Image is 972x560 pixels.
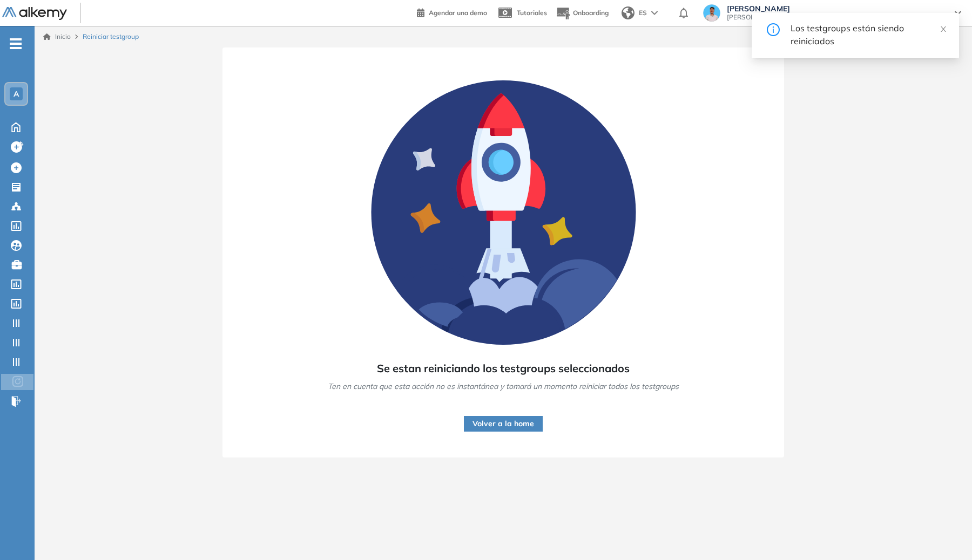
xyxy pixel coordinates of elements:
[2,7,67,21] img: Logo
[464,416,543,432] button: Volver a la home
[651,11,658,15] img: arrow
[328,381,679,392] span: Ten en cuenta que esta acción no es instantánea y tomará un momento reiniciar todos los testgroups
[417,5,487,18] a: Agendar una demo
[429,9,487,17] span: Agendar una demo
[83,32,139,42] span: Reiniciar testgroup
[517,9,547,17] span: Tutoriales
[13,90,19,98] span: A
[639,8,647,18] span: ES
[43,32,71,42] a: Inicio
[622,6,634,19] img: world
[940,25,947,33] span: close
[377,360,630,377] span: Se estan reiniciando los testgroups seleccionados
[767,22,780,36] span: info-circle
[573,9,609,17] span: Onboarding
[791,22,946,47] div: Los testgroups están siendo reiniciados
[727,4,944,13] span: [PERSON_NAME]
[727,13,944,22] span: [PERSON_NAME][EMAIL_ADDRESS][PERSON_NAME][DOMAIN_NAME]
[556,2,609,25] button: Onboarding
[10,43,22,45] i: -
